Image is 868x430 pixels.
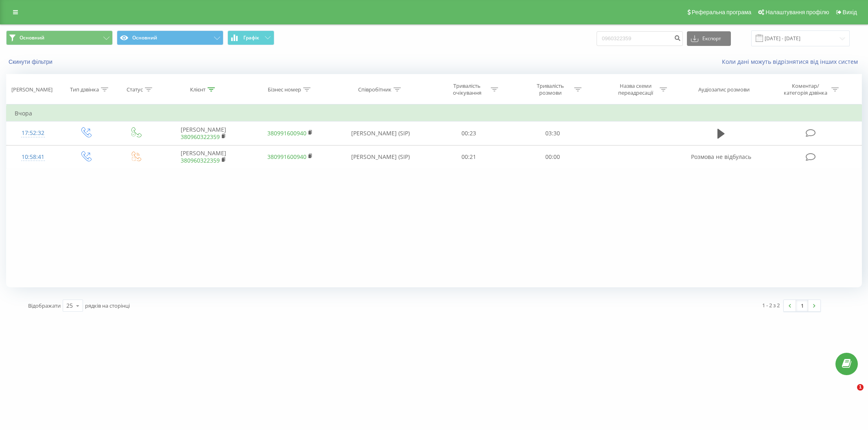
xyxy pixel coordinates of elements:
[66,302,73,310] div: 25
[160,145,247,169] td: [PERSON_NAME]
[445,83,489,96] div: Тривалість очікування
[160,122,247,145] td: [PERSON_NAME]
[268,86,301,93] div: Бізнес номер
[190,86,206,93] div: Клієнт
[857,384,864,391] span: 1
[691,153,751,161] span: Розмова не відбулась
[20,35,44,41] span: Основний
[127,86,143,93] div: Статус
[334,145,427,169] td: [PERSON_NAME] (SIP)
[85,302,130,309] span: рядків на сторінці
[243,35,259,41] span: Графік
[722,58,862,65] a: Коли дані можуть відрізнятися вiд інших систем
[267,129,306,137] a: 380991600940
[358,86,391,93] div: Співробітник
[597,31,683,46] input: Пошук за номером
[181,156,220,164] a: 380960322359
[529,83,572,96] div: Тривалість розмови
[511,122,594,145] td: 03:30
[6,30,113,45] button: Основний
[765,9,829,15] span: Налаштування профілю
[698,86,750,93] div: Аудіозапис розмови
[762,301,780,309] div: 1 - 2 з 2
[796,300,808,311] a: 1
[840,384,860,404] iframe: Intercom live chat
[181,133,220,141] a: 380960322359
[782,83,829,96] div: Коментар/категорія дзвінка
[687,31,731,46] button: Експорт
[511,145,594,169] td: 00:00
[427,122,511,145] td: 00:23
[28,302,61,309] span: Відображати
[227,30,274,45] button: Графік
[117,30,223,45] button: Основний
[843,9,857,15] span: Вихід
[6,58,57,65] button: Скинути фільтри
[334,122,427,145] td: [PERSON_NAME] (SIP)
[11,86,52,93] div: [PERSON_NAME]
[267,153,306,161] a: 380991600940
[15,125,52,141] div: 17:52:32
[7,105,862,122] td: Вчора
[614,83,658,96] div: Назва схеми переадресації
[427,145,511,169] td: 00:21
[15,149,52,165] div: 10:58:41
[692,9,752,15] span: Реферальна програма
[70,86,99,93] div: Тип дзвінка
